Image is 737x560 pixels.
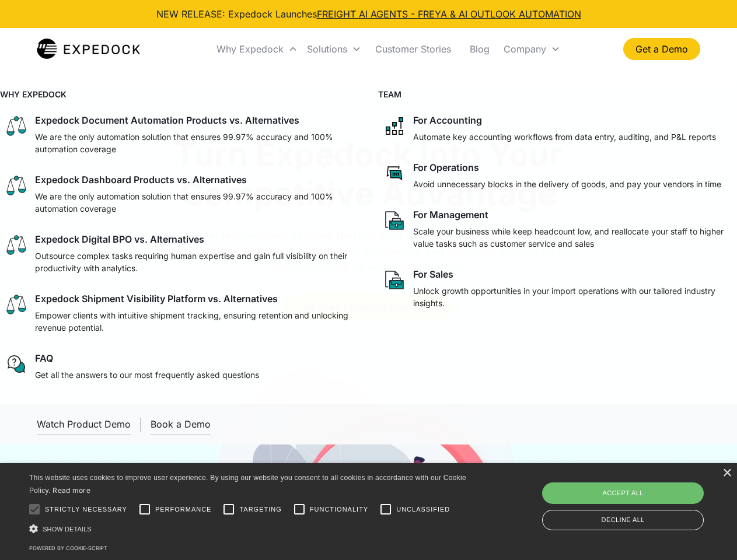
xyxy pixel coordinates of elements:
div: For Accounting [413,114,482,126]
div: Solutions [307,43,347,55]
div: Expedock Dashboard Products vs. Alternatives [35,174,247,185]
div: Expedock Document Automation Products vs. Alternatives [35,114,299,126]
img: paper and bag icon [383,268,406,292]
span: Unclassified [396,505,450,514]
div: Why Expedock [212,29,302,69]
span: Functionality [310,505,368,514]
a: FREIGHT AI AGENTS - FREYA & AI OUTLOOK AUTOMATION [317,8,581,20]
img: paper and bag icon [383,209,406,232]
p: Get all the answers to our most frequently asked questions [35,369,259,381]
p: Avoid unnecessary blocks in the delivery of goods, and pay your vendors in time [413,178,721,190]
p: We are the only automation solution that ensures 99.97% accuracy and 100% automation coverage [35,190,355,215]
p: Empower clients with intuitive shipment tracking, ensuring retention and unlocking revenue potent... [35,309,355,334]
div: Show details [29,523,470,535]
p: We are the only automation solution that ensures 99.97% accuracy and 100% automation coverage [35,131,355,155]
div: Watch Product Demo [37,418,131,430]
a: Book a Demo [151,414,211,435]
a: Customer Stories [366,29,460,69]
div: Solutions [302,29,366,69]
div: Expedock Shipment Visibility Platform vs. Alternatives [35,293,278,304]
span: Show details [43,526,92,533]
img: rectangular chat bubble icon [383,162,406,185]
p: Unlock growth opportunities in your import operations with our tailored industry insights. [413,285,733,309]
img: scale icon [5,174,28,197]
div: For Operations [413,162,479,173]
a: Powered by cookie-script [29,545,107,551]
a: Get a Demo [623,38,700,60]
img: scale icon [5,114,28,138]
span: Targeting [239,505,281,514]
div: Company [499,29,565,69]
span: Performance [155,505,212,514]
img: scale icon [5,233,28,257]
div: Why Expedock [216,43,284,55]
div: Expedock Digital BPO vs. Alternatives [35,233,204,245]
a: Blog [460,29,499,69]
iframe: Chat Widget [543,434,737,560]
p: Outsource complex tasks requiring human expertise and gain full visibility on their productivity ... [35,250,355,274]
div: For Management [413,209,488,220]
div: Company [504,43,546,55]
div: FAQ [35,352,53,364]
a: home [37,37,140,61]
div: Book a Demo [151,418,211,430]
p: Scale your business while keep headcount low, and reallocate your staff to higher value tasks suc... [413,225,733,250]
img: regular chat bubble icon [5,352,28,376]
p: Automate key accounting workflows from data entry, auditing, and P&L reports [413,131,716,143]
a: open lightbox [37,414,131,435]
div: NEW RELEASE: Expedock Launches [156,7,581,21]
div: For Sales [413,268,453,280]
img: Expedock Logo [37,37,140,61]
a: Read more [53,486,90,495]
span: This website uses cookies to improve user experience. By using our website you consent to all coo... [29,474,466,495]
img: network like icon [383,114,406,138]
img: scale icon [5,293,28,316]
span: Strictly necessary [45,505,127,514]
